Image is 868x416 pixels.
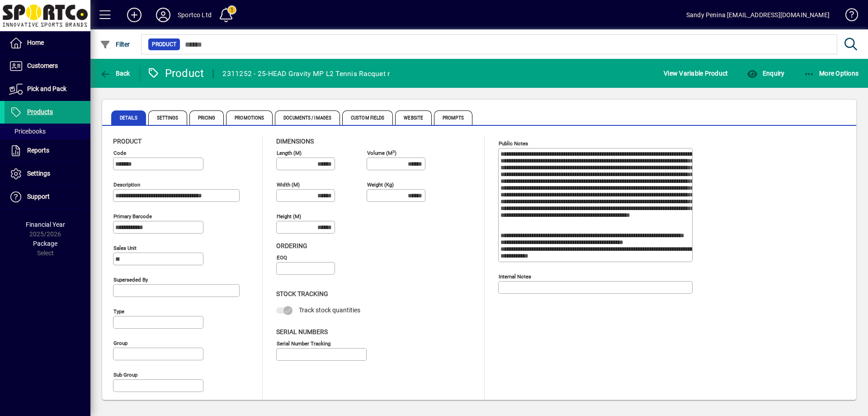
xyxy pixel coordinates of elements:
[367,182,394,188] mat-label: Weight (Kg)
[747,70,784,77] span: Enquiry
[434,110,472,125] span: Prompts
[277,254,287,261] mat-label: EOQ
[276,138,314,145] span: Dimensions
[113,150,126,156] mat-label: Code
[745,65,787,81] button: Enquiry
[27,108,53,115] span: Products
[113,138,142,145] span: Product
[5,32,90,54] a: Home
[27,193,50,200] span: Support
[686,8,830,22] div: Sandy Penina [EMAIL_ADDRESS][DOMAIN_NAME]
[839,2,857,31] a: Knowledge Base
[113,372,137,378] mat-label: Sub group
[277,340,330,346] mat-label: Serial Number tracking
[5,78,90,100] a: Pick and Pack
[27,85,66,92] span: Pick and Pack
[189,110,224,125] span: Pricing
[149,7,178,23] button: Profile
[342,110,393,125] span: Custom Fields
[276,328,328,335] span: Serial Numbers
[90,65,140,81] app-page-header-button: Back
[27,39,44,46] span: Home
[113,308,124,315] mat-label: Type
[147,66,204,81] div: Product
[178,8,212,22] div: Sportco Ltd
[802,65,861,81] button: More Options
[113,277,148,283] mat-label: Superseded by
[27,147,49,154] span: Reports
[27,170,50,177] span: Settings
[27,62,58,69] span: Customers
[499,273,531,280] mat-label: Internal Notes
[499,140,528,147] mat-label: Public Notes
[100,70,130,77] span: Back
[113,182,140,188] mat-label: Description
[9,128,46,135] span: Pricebooks
[661,65,730,81] button: View Variable Product
[98,36,132,53] button: Filter
[226,110,273,125] span: Promotions
[5,55,90,77] a: Customers
[804,70,859,77] span: More Options
[276,290,328,297] span: Stock Tracking
[392,149,395,153] sup: 3
[26,221,65,228] span: Financial Year
[120,7,149,23] button: Add
[222,67,390,81] div: 2311252 - 25-HEAD Gravity MP L2 Tennis Racquet r
[33,240,57,247] span: Package
[5,139,90,162] a: Reports
[98,65,132,81] button: Back
[111,110,146,125] span: Details
[277,182,300,188] mat-label: Width (m)
[5,163,90,185] a: Settings
[395,110,432,125] span: Website
[5,186,90,208] a: Support
[152,40,176,49] span: Product
[277,213,301,220] mat-label: Height (m)
[367,150,396,156] mat-label: Volume (m )
[100,41,130,48] span: Filter
[113,213,152,220] mat-label: Primary barcode
[275,110,340,125] span: Documents / Images
[148,110,187,125] span: Settings
[664,66,728,81] span: View Variable Product
[113,340,127,346] mat-label: Group
[113,245,137,251] mat-label: Sales unit
[276,242,307,249] span: Ordering
[277,150,302,156] mat-label: Length (m)
[5,124,90,139] a: Pricebooks
[299,306,360,314] span: Track stock quantities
